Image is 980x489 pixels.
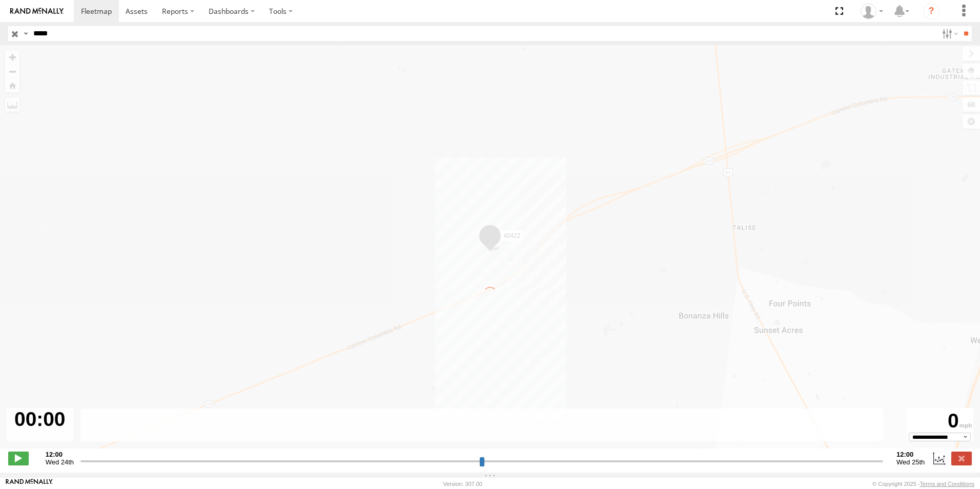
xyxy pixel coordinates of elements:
strong: 12:00 [896,451,925,458]
label: Search Query [22,26,30,41]
i: ? [923,3,940,19]
span: Wed 25th [896,458,925,466]
label: Close [951,452,972,465]
a: Visit our Website [6,479,53,489]
div: © Copyright 2025 - [872,481,974,487]
div: Caseta Laredo TX [857,4,887,19]
label: Play/Stop [8,452,29,465]
div: 0 [908,410,972,433]
img: rand-logo.svg [10,8,64,15]
span: Wed 24th [46,458,74,466]
div: Version: 307.00 [443,481,482,487]
a: Terms and Conditions [920,481,974,487]
strong: 12:00 [46,451,74,458]
label: Search Filter Options [938,26,960,41]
